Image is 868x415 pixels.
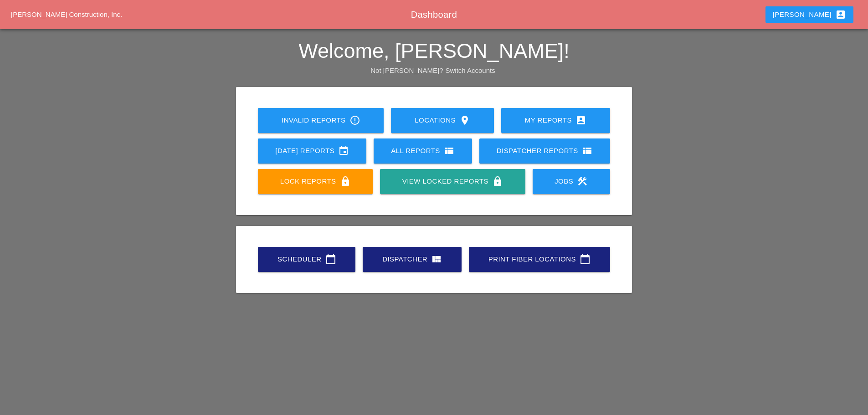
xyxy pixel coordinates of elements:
[258,169,373,194] a: Lock Reports
[338,145,349,156] i: event
[258,138,366,164] a: [DATE] Reports
[431,254,442,265] i: view_quilt
[272,145,352,156] div: [DATE] Reports
[272,176,358,187] div: Lock Reports
[272,254,341,265] div: Scheduler
[835,9,846,20] i: account_box
[582,145,593,156] i: view_list
[479,138,610,164] a: Dispatcher Reports
[492,176,503,187] i: lock
[446,67,495,74] a: Switch Accounts
[388,145,457,156] div: All Reports
[773,9,846,20] div: [PERSON_NAME]
[765,6,853,23] button: [PERSON_NAME]
[516,115,596,126] div: My Reports
[444,145,455,156] i: view_list
[494,145,596,156] div: Dispatcher Reports
[577,176,588,187] i: construction
[325,254,336,265] i: calendar_today
[575,115,586,126] i: account_box
[377,254,447,265] div: Dispatcher
[459,115,470,126] i: location_on
[483,254,596,265] div: Print Fiber Locations
[370,67,443,74] span: Not [PERSON_NAME]?
[533,169,610,194] a: Jobs
[380,169,525,194] a: View Locked Reports
[11,10,122,18] a: [PERSON_NAME] Construction, Inc.
[391,108,493,133] a: Locations
[411,10,457,20] span: Dashboard
[547,176,596,187] div: Jobs
[374,138,472,164] a: All Reports
[395,176,510,187] div: View Locked Reports
[363,247,462,272] a: Dispatcher
[258,108,384,133] a: Invalid Reports
[272,115,369,126] div: Invalid Reports
[501,108,610,133] a: My Reports
[469,247,610,272] a: Print Fiber Locations
[258,247,355,272] a: Scheduler
[340,176,351,187] i: lock
[349,115,360,126] i: error_outline
[580,254,591,265] i: calendar_today
[406,115,479,126] div: Locations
